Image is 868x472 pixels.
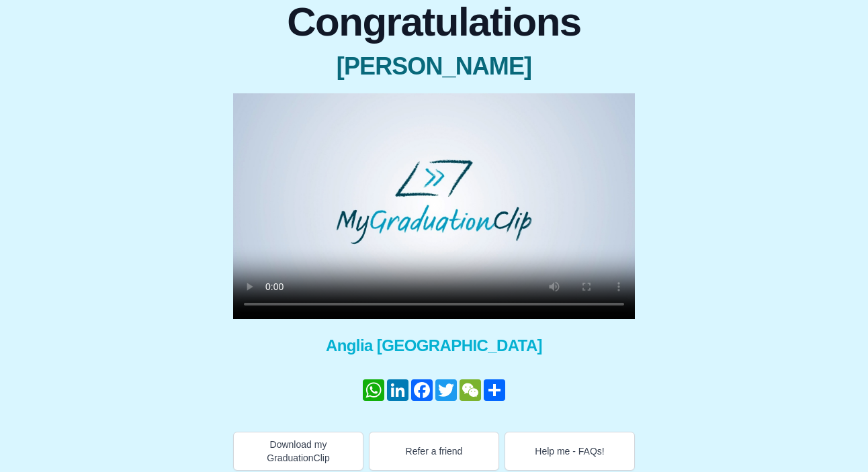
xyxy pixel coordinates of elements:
button: Download my GraduationClip [233,432,363,471]
a: LinkedIn [386,379,410,401]
a: Share [482,379,507,401]
a: Twitter [434,379,458,401]
span: Anglia [GEOGRAPHIC_DATA] [233,335,635,357]
a: WeChat [458,379,482,401]
span: Congratulations [233,2,635,42]
a: Facebook [410,379,434,401]
span: [PERSON_NAME] [233,53,635,80]
button: Help me - FAQs! [505,432,635,471]
a: WhatsApp [361,379,386,401]
button: Refer a friend [369,432,499,471]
